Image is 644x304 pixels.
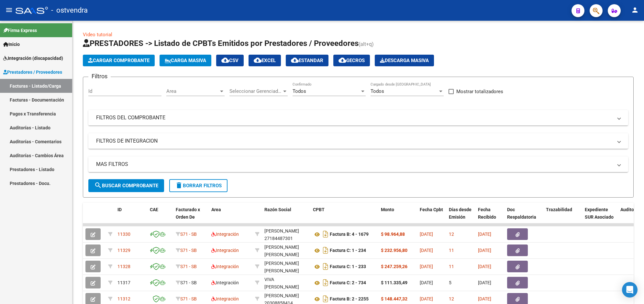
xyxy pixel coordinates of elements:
[339,56,346,64] mat-icon: cloud_download
[330,232,369,237] strong: Factura B: 4 - 1679
[83,39,359,48] span: PRESTADORES -> Listado de CPBTs Emitidos por Prestadores / Proveedores
[51,3,88,17] span: - ostvendra
[249,55,281,66] button: EXCEL
[381,232,405,237] strong: $ 98.964,88
[321,229,330,239] i: Descargar documento
[169,179,228,192] button: Borrar Filtros
[165,58,206,63] span: Carga Masiva
[546,207,572,212] span: Trazabilidad
[330,297,369,302] strong: Factura B: 2 - 2255
[211,207,221,212] span: Area
[175,181,183,189] mat-icon: delete
[211,280,239,285] span: Integración
[264,207,291,212] span: Razón Social
[449,232,454,237] span: 12
[264,276,308,291] div: VIVA [PERSON_NAME]
[96,114,613,121] mat-panel-title: FILTROS DEL COMPROBANTE
[420,280,433,285] span: [DATE]
[380,58,429,63] span: Descarga Masiva
[291,56,299,64] mat-icon: cloud_download
[420,207,443,212] span: Fecha Cpbt
[330,248,366,253] strong: Factura C: 1 - 234
[543,203,582,231] datatable-header-cell: Trazabilidad
[375,55,434,66] app-download-masive: Descarga masiva de comprobantes (adjuntos)
[117,296,130,301] span: 11312
[449,207,472,220] span: Días desde Emisión
[88,58,150,63] span: Cargar Comprobante
[117,264,130,269] span: 11328
[176,207,200,220] span: Facturado x Orden De
[286,55,328,66] button: Estandar
[449,248,454,253] span: 11
[211,296,239,301] span: Integración
[166,88,219,94] span: Area
[264,276,308,289] div: 27209622233
[254,58,276,63] span: EXCEL
[88,179,164,192] button: Buscar Comprobante
[262,203,310,231] datatable-header-cell: Razón Social
[221,58,239,63] span: CSV
[229,88,282,94] span: Seleccionar Gerenciador
[478,248,491,253] span: [DATE]
[375,55,434,66] button: Descarga Masiva
[3,69,62,76] span: Prestadores / Proveedores
[211,264,239,269] span: Integración
[173,203,209,231] datatable-header-cell: Facturado x Orden De
[321,277,330,288] i: Descargar documento
[117,207,122,212] span: ID
[264,244,308,258] div: [PERSON_NAME] [PERSON_NAME]
[313,207,325,212] span: CPBT
[582,203,618,231] datatable-header-cell: Expediente SUR Asociado
[88,72,111,81] h3: Filtros
[264,227,308,241] div: 27184487301
[175,183,222,189] span: Borrar Filtros
[264,260,308,273] div: 27394128541
[94,183,158,189] span: Buscar Comprobante
[117,232,130,237] span: 11330
[449,296,454,301] span: 12
[420,264,433,269] span: [DATE]
[381,264,407,269] strong: $ 247.259,26
[88,110,628,125] mat-expansion-panel-header: FILTROS DEL COMPROBANTE
[117,248,130,253] span: 11329
[180,232,197,237] span: S71 - SB
[221,56,229,64] mat-icon: cloud_download
[321,245,330,255] i: Descargar documento
[88,133,628,149] mat-expansion-panel-header: FILTROS DE INTEGRACION
[378,203,417,231] datatable-header-cell: Monto
[333,55,370,66] button: Gecros
[449,264,454,269] span: 11
[371,88,384,94] span: Todos
[117,280,130,285] span: 11317
[449,280,451,285] span: 5
[293,88,306,94] span: Todos
[456,88,503,95] span: Mostrar totalizadores
[478,232,491,237] span: [DATE]
[88,157,628,172] mat-expansion-panel-header: MAS FILTROS
[620,207,639,212] span: Auditoria
[478,207,496,220] span: Fecha Recibido
[381,280,407,285] strong: $ 111.335,49
[211,232,239,237] span: Integración
[264,292,299,299] div: [PERSON_NAME]
[622,282,638,298] div: Open Intercom Messenger
[5,6,13,14] mat-icon: menu
[83,32,112,38] a: Video tutorial
[420,248,433,253] span: [DATE]
[505,203,543,231] datatable-header-cell: Doc Respaldatoria
[3,27,37,34] span: Firma Express
[420,296,433,301] span: [DATE]
[147,203,173,231] datatable-header-cell: CAE
[94,181,102,189] mat-icon: search
[264,227,299,235] div: [PERSON_NAME]
[478,264,491,269] span: [DATE]
[83,55,155,66] button: Cargar Comprobante
[478,280,491,285] span: [DATE]
[254,56,261,64] mat-icon: cloud_download
[417,203,446,231] datatable-header-cell: Fecha Cpbt
[585,207,614,220] span: Expediente SUR Asociado
[381,207,394,212] span: Monto
[211,248,239,253] span: Integración
[3,55,63,62] span: Integración (discapacidad)
[420,232,433,237] span: [DATE]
